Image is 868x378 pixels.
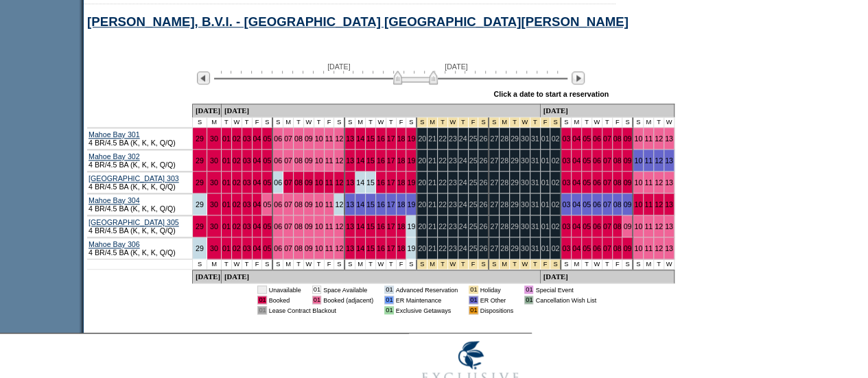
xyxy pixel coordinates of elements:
[664,117,675,128] td: W
[644,222,653,231] a: 11
[500,117,510,128] td: New Year's 2026/2027
[274,178,282,187] a: 06
[489,117,500,128] td: New Year's 2026/2027
[478,150,489,172] td: 26
[510,117,520,128] td: New Year's 2026/2027
[583,156,591,165] a: 05
[469,172,479,193] td: 25
[87,150,193,172] td: 4 BR/4.5 BA (K, K, K, Q/Q)
[493,90,609,98] div: Click a date to start a reservation
[366,178,375,187] a: 15
[274,156,282,165] a: 06
[284,200,292,209] a: 07
[242,117,253,128] td: T
[305,244,313,252] a: 09
[233,244,241,252] a: 02
[325,117,335,128] td: F
[222,104,541,117] td: [DATE]
[346,200,354,209] a: 13
[530,117,541,128] td: New Year's 2026/2027
[233,156,241,165] a: 02
[196,222,204,231] a: 29
[315,200,323,209] a: 10
[222,178,231,187] a: 01
[263,178,271,187] a: 05
[644,200,653,209] a: 11
[613,200,622,209] a: 08
[520,172,530,193] td: 30
[655,200,663,209] a: 12
[222,117,232,128] td: T
[572,117,582,128] td: M
[315,178,323,187] a: 10
[294,156,303,165] a: 08
[541,117,551,128] td: New Year's 2026/2027
[469,117,479,128] td: Christmas 2026
[634,156,642,165] a: 10
[665,244,673,252] a: 13
[583,134,591,143] a: 05
[284,156,292,165] a: 07
[510,150,520,172] td: 29
[448,172,458,193] td: 23
[407,222,415,231] a: 19
[407,244,415,252] a: 19
[222,134,231,143] a: 01
[582,117,592,128] td: T
[634,222,642,231] a: 10
[520,150,530,172] td: 30
[613,117,623,128] td: F
[356,178,364,187] a: 14
[550,150,561,172] td: 02
[87,172,193,193] td: 4 BR/4.5 BA (K, K, K, Q/Q)
[603,200,611,209] a: 07
[623,156,631,165] a: 09
[315,244,323,252] a: 10
[541,172,551,193] td: 01
[345,117,355,128] td: S
[500,150,510,172] td: 28
[346,156,354,165] a: 13
[89,218,179,226] a: [GEOGRAPHIC_DATA] 305
[593,200,601,209] a: 06
[613,178,622,187] a: 08
[210,178,218,187] a: 30
[346,222,354,231] a: 13
[294,178,303,187] a: 08
[325,200,333,209] a: 11
[478,128,489,150] td: 26
[263,156,271,165] a: 05
[210,156,218,165] a: 30
[87,128,193,150] td: 4 BR/4.5 BA (K, K, K, Q/Q)
[335,156,343,165] a: 12
[427,172,438,193] td: 21
[387,178,395,187] a: 17
[613,244,622,252] a: 08
[655,178,663,187] a: 12
[500,128,510,150] td: 28
[193,104,222,117] td: [DATE]
[520,117,530,128] td: New Year's 2026/2027
[325,244,333,252] a: 11
[407,134,415,143] a: 19
[305,178,313,187] a: 09
[263,244,271,252] a: 05
[376,117,386,128] td: W
[438,150,448,172] td: 22
[665,156,673,165] a: 13
[262,117,273,128] td: S
[387,222,395,231] a: 17
[346,134,354,143] a: 13
[233,200,241,209] a: 02
[417,128,427,150] td: 20
[427,117,438,128] td: Christmas 2026
[665,222,673,231] a: 13
[325,156,333,165] a: 11
[469,150,479,172] td: 25
[541,128,551,150] td: 01
[603,156,611,165] a: 07
[356,244,364,252] a: 14
[572,200,580,209] a: 04
[665,178,673,187] a: 13
[438,117,448,128] td: Christmas 2026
